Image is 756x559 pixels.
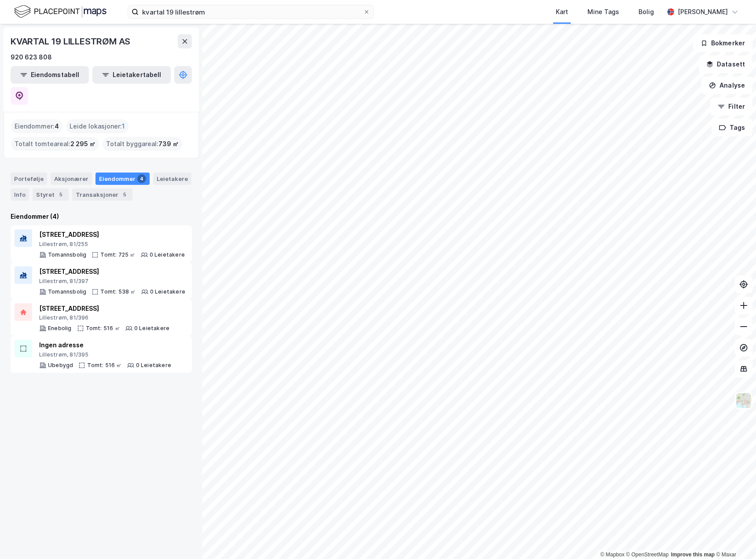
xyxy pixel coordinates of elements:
iframe: Chat Widget [712,517,756,559]
div: 0 Leietakere [134,325,169,332]
div: Leietakere [153,173,191,185]
a: OpenStreetMap [626,552,669,558]
div: Aksjonærer [51,173,92,185]
span: 2 295 ㎡ [70,139,95,149]
div: Tomt: 516 ㎡ [87,362,121,369]
div: Transaksjoner [72,188,132,201]
div: 0 Leietakere [136,362,171,369]
div: Leide lokasjoner : [66,119,128,133]
div: [STREET_ADDRESS] [39,229,185,240]
div: Mine Tags [587,7,619,17]
div: 0 Leietakere [150,288,185,295]
span: 4 [55,121,59,132]
div: Totalt tomteareal : [11,137,99,151]
img: logo.f888ab2527a4732fd821a326f86c7f29.svg [14,4,106,19]
div: [STREET_ADDRESS] [39,266,185,277]
button: Tags [712,119,752,136]
div: 5 [56,190,65,199]
div: Tomt: 516 ㎡ [86,325,120,332]
div: Lillestrøm, 81/396 [39,314,169,321]
div: Lillestrøm, 81/397 [39,278,185,285]
div: Eiendommer [95,173,150,185]
button: Bokmerker [693,34,752,52]
div: 0 Leietakere [150,251,185,258]
div: Tomt: 538 ㎡ [100,288,136,295]
div: Enebolig [48,325,72,332]
div: Tomt: 725 ㎡ [100,251,135,258]
div: 5 [120,190,129,199]
input: Søk på adresse, matrikkel, gårdeiere, leietakere eller personer [139,5,363,18]
div: Lillestrøm, 81/395 [39,351,171,358]
span: 739 ㎡ [158,139,179,149]
button: Eiendomstabell [11,66,89,84]
div: [PERSON_NAME] [678,7,728,17]
div: Eiendommer : [11,119,62,133]
button: Filter [710,98,752,115]
button: Leietakertabell [92,66,171,84]
div: Portefølje [11,173,47,185]
a: Mapbox [600,552,624,558]
div: Ingen adresse [39,340,171,350]
div: KVARTAL 19 LILLESTRØM AS [11,34,132,48]
div: Eiendommer (4) [11,211,192,222]
div: 920 623 808 [11,52,52,63]
div: Styret [33,188,69,201]
span: 1 [122,121,125,132]
div: Tomannsbolig [48,251,86,258]
div: Info [11,188,29,201]
div: Kart [556,7,568,17]
button: Analyse [701,77,752,94]
a: Improve this map [671,552,715,558]
div: Lillestrøm, 81/255 [39,241,185,248]
div: Ubebygd [48,362,73,369]
div: [STREET_ADDRESS] [39,303,169,314]
div: Totalt byggareal : [103,137,182,151]
img: Z [735,392,752,409]
div: 4 [137,174,146,183]
div: Tomannsbolig [48,288,86,295]
button: Datasett [699,55,752,73]
div: Bolig [639,7,654,17]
